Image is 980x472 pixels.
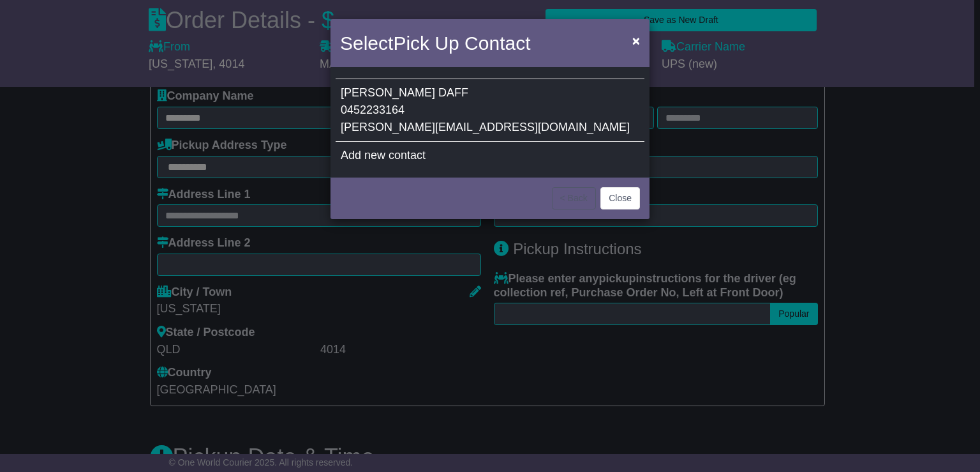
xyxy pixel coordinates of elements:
[438,86,468,99] span: DAFF
[341,149,426,162] span: Add new contact
[600,187,640,209] button: Close
[341,86,435,99] span: [PERSON_NAME]
[632,33,640,48] span: ×
[340,29,530,57] h4: Select
[464,33,530,54] span: Contact
[626,27,646,54] button: Close
[341,121,630,133] span: [PERSON_NAME][EMAIL_ADDRESS][DOMAIN_NAME]
[552,187,596,209] button: < Back
[341,103,405,116] span: 0452233164
[393,33,459,54] span: Pick Up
